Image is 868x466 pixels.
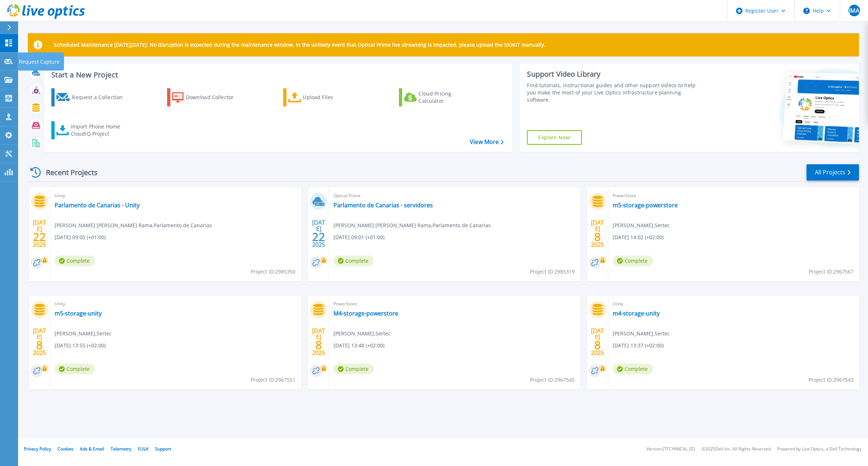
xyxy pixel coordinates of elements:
[530,268,575,276] span: Project ID: 2985319
[613,300,855,308] span: Unity
[527,82,702,103] div: Find tutorials, instructional guides and other support videos to help you make the most of your L...
[55,300,297,308] span: Unity
[55,233,106,241] span: [DATE] 09:05 (+01:00)
[312,234,325,240] span: 22
[809,268,854,276] span: Project ID: 2967567
[55,202,140,209] a: Parlamento de Canarias - Unity
[613,221,670,229] span: [PERSON_NAME] , Sertec
[55,310,102,317] a: m5-storage-unity
[251,376,295,384] span: Project ID: 2967551
[418,90,476,105] div: Cloud Pricing Calculator
[19,52,60,71] p: Request Capture
[613,233,664,241] span: [DATE] 14:02 (+02:00)
[111,446,131,452] a: Telemetry
[36,342,43,348] span: 8
[33,329,46,355] div: [DATE] 2025
[613,192,855,200] span: PowerStore
[591,220,604,247] div: [DATE] 2025
[51,71,503,79] h3: Start a New Project
[530,376,575,384] span: Project ID: 2967545
[333,330,391,338] span: [PERSON_NAME] , Sertec
[702,447,771,452] li: © 2025 Dell Inc. All Rights Reserved
[470,139,503,145] a: View More
[613,364,653,374] span: Complete
[33,220,46,247] div: [DATE] 2025
[333,342,384,349] span: [DATE] 13:48 (+02:00)
[138,446,149,452] a: EULA
[333,192,575,200] span: Optical Prime
[333,300,575,308] span: PowerStore
[24,446,51,452] a: Privacy Policy
[613,255,653,266] span: Complete
[333,221,491,229] span: [PERSON_NAME] [PERSON_NAME] Rama , Parlamento de Canarias
[315,342,322,348] span: 8
[333,364,374,374] span: Complete
[55,364,95,374] span: Complete
[55,192,297,200] span: Unity
[167,88,248,106] a: Download Collector
[58,446,73,452] a: Cookies
[283,88,364,106] a: Upload Files
[777,447,861,452] li: Powered by Live Optics, a Dell Technology
[333,255,374,266] span: Complete
[51,88,132,106] a: Request a Collection
[55,330,112,338] span: [PERSON_NAME] , Sertec
[155,446,171,452] a: Support
[251,268,295,276] span: Project ID: 2985350
[613,202,678,209] a: m5-storage-powerstore
[807,164,859,181] a: All Projects
[594,342,601,348] span: 8
[28,164,107,181] div: Recent Projects
[849,8,859,13] span: JMA
[312,329,325,355] div: [DATE] 2025
[527,130,582,145] a: Explore Now!
[80,446,104,452] a: Ads & Email
[71,123,127,137] div: Import Phone Home CloudIQ Project
[646,447,695,452] li: Version: [TECHNICAL_ID]
[613,330,670,338] span: [PERSON_NAME] , Sertec
[613,310,660,317] a: m4-storage-unity
[55,342,106,349] span: [DATE] 13:55 (+02:00)
[591,329,604,355] div: [DATE] 2025
[72,90,130,105] div: Request a Collection
[55,221,212,229] span: [PERSON_NAME] [PERSON_NAME] Rama , Parlamento de Canarias
[333,202,433,209] a: Parlamento de Canarias - servidores
[333,310,398,317] a: M4-storage-powerstore
[527,69,702,79] div: Support Video Library
[594,234,601,240] span: 8
[613,342,664,349] span: [DATE] 13:37 (+02:00)
[809,376,854,384] span: Project ID: 2967543
[399,88,480,106] a: Cloud Pricing Calculator
[55,255,95,266] span: Complete
[186,90,244,105] div: Download Collector
[333,233,384,241] span: [DATE] 09:01 (+01:00)
[33,234,46,240] span: 22
[54,42,545,48] p: Scheduled Maintenance [DATE][DATE]: No disruption is expected during the maintenance window. In t...
[303,90,361,105] div: Upload Files
[312,220,325,247] div: [DATE] 2025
